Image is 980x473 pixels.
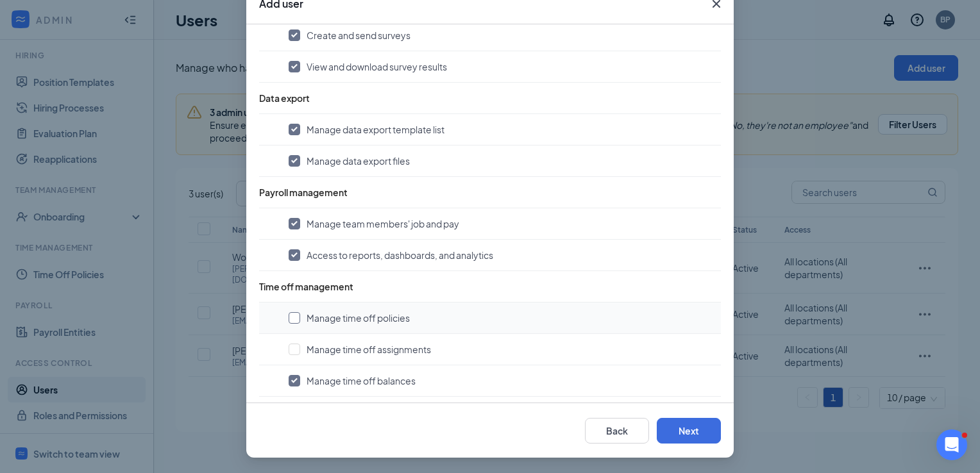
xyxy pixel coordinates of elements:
[289,374,714,387] button: Manage time off balances
[307,217,459,230] span: Manage team members' job and pay
[307,154,410,167] span: Manage data export files
[657,418,721,444] button: Next
[307,249,493,261] span: Access to reports, dashboards, and analytics
[289,249,714,261] button: Access to reports, dashboards, and analytics
[289,343,714,356] button: Manage time off assignments
[307,343,431,356] span: Manage time off assignments
[307,29,410,42] span: Create and send surveys
[307,60,447,73] span: View and download survey results
[289,60,714,73] button: View and download survey results
[259,187,348,198] span: Payroll management
[289,29,714,42] button: Create and send surveys
[936,429,967,460] iframe: Intercom live chat
[307,311,410,324] span: Manage time off policies
[289,311,714,324] button: Manage time off policies
[289,217,714,230] button: Manage team members' job and pay
[307,123,444,136] span: Manage data export template list
[585,418,649,444] button: Back
[307,374,416,387] span: Manage time off balances
[289,123,714,136] button: Manage data export template list
[289,154,714,167] button: Manage data export files
[259,92,310,104] span: Data export
[259,281,353,292] span: Time off management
